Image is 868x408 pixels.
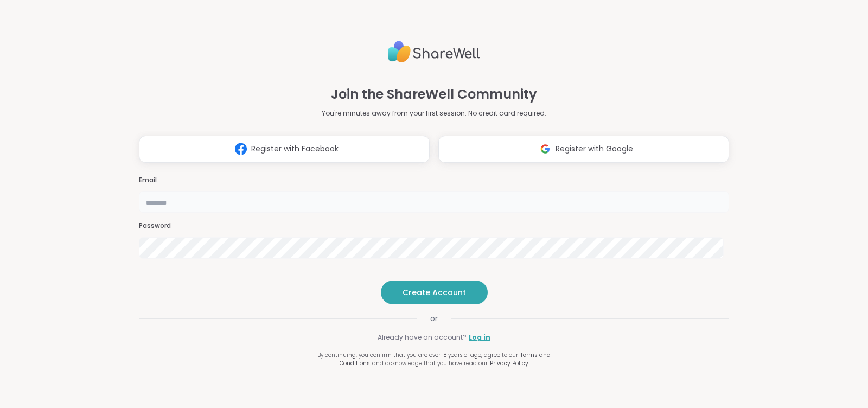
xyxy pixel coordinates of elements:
a: Privacy Policy [490,359,528,367]
button: Register with Facebook [139,136,430,163]
span: Register with Google [556,143,633,155]
p: You're minutes away from your first session. No credit card required. [322,109,546,118]
span: Register with Facebook [251,143,339,155]
h3: Email [139,176,729,185]
img: ShareWell Logo [388,36,480,67]
a: Terms and Conditions [340,351,551,367]
h3: Password [139,221,729,231]
span: By continuing, you confirm that you are over 18 years of age, agree to our [317,351,518,359]
span: and acknowledge that you have read our [372,359,488,367]
img: ShareWell Logomark [535,139,556,159]
button: Create Account [381,280,488,304]
h1: Join the ShareWell Community [331,85,537,104]
span: Create Account [403,287,466,298]
img: ShareWell Logomark [231,139,251,159]
a: Log in [469,333,490,342]
button: Register with Google [438,136,729,163]
span: or [417,313,451,324]
span: Already have an account? [378,333,467,342]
